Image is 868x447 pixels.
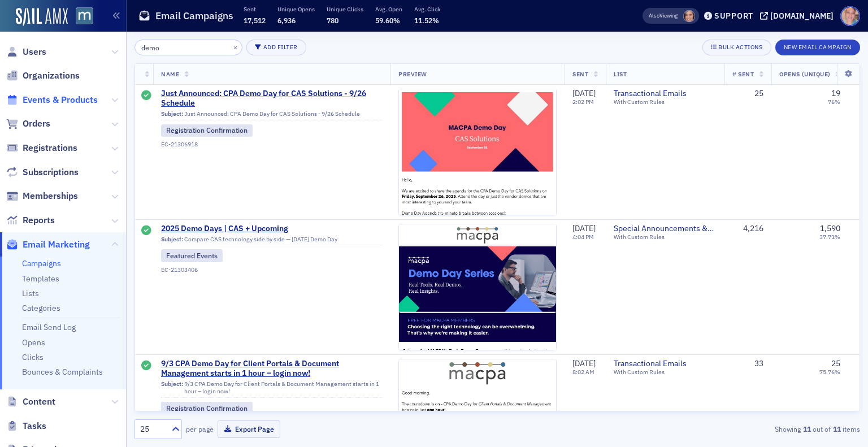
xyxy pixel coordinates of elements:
[760,12,837,20] button: [DOMAIN_NAME]
[244,16,266,25] span: 17,512
[398,70,427,78] span: Preview
[732,359,763,369] div: 33
[414,16,439,25] span: 11.52%
[140,423,165,435] div: 25
[683,10,695,22] span: Katie Foo
[22,288,39,298] a: Lists
[23,238,90,251] span: Email Marketing
[6,238,90,251] a: Email Marketing
[626,424,860,434] div: Showing out of items
[614,233,717,241] div: With Custom Rules
[161,380,383,398] div: 9/3 CPA Demo Day for Client Portals & Document Management starts in 1 hour – login now!
[819,233,840,241] div: 37.71%
[375,5,402,13] p: Avg. Open
[831,359,840,369] div: 25
[22,303,60,313] a: Categories
[218,420,280,438] button: Export Page
[23,166,79,179] span: Subscriptions
[775,41,860,51] a: New Email Campaign
[23,214,55,227] span: Reports
[161,141,383,148] div: EC-21306918
[161,124,253,137] div: Registration Confirmation
[141,90,151,102] div: Sent
[6,70,80,82] a: Organizations
[327,16,338,25] span: 780
[231,42,241,52] button: ×
[572,88,596,98] span: [DATE]
[399,89,556,440] img: email-preview-3073.jpeg
[23,396,55,408] span: Content
[649,12,678,20] span: Viewing
[572,98,594,106] time: 2:02 PM
[702,40,771,55] button: Bulk Actions
[161,89,383,109] a: Just Announced: CPA Demo Day for CAS Solutions - 9/26 Schedule
[572,223,596,233] span: [DATE]
[161,359,383,379] a: 9/3 CPA Demo Day for Client Portals & Document Management starts in 1 hour – login now!
[6,94,98,106] a: Events & Products
[186,424,214,434] label: per page
[277,16,296,25] span: 6,936
[572,358,596,368] span: [DATE]
[161,110,383,120] div: Just Announced: CPA Demo Day for CAS Solutions - 9/26 Schedule
[649,12,659,19] div: Also
[68,7,93,27] a: View Homepage
[6,214,55,227] a: Reports
[732,70,754,78] span: # Sent
[23,94,98,106] span: Events & Products
[770,11,834,21] div: [DOMAIN_NAME]
[161,224,383,234] a: 2025 Demo Days | CAS + Upcoming
[23,190,78,202] span: Memberships
[614,359,717,369] a: Transactional Emails
[76,7,93,25] img: SailAMX
[614,368,717,376] div: With Custom Rules
[801,424,813,434] strong: 11
[732,224,763,234] div: 4,216
[161,236,183,243] span: Subject:
[16,8,68,26] img: SailAMX
[6,46,46,58] a: Users
[820,224,840,234] div: 1,590
[6,396,55,408] a: Content
[828,98,840,106] div: 76%
[614,89,717,99] a: Transactional Emails
[161,266,383,274] div: EC-21303406
[6,118,50,130] a: Orders
[23,420,46,432] span: Tasks
[141,225,151,237] div: Sent
[155,9,233,23] h1: Email Campaigns
[161,402,253,414] div: Registration Confirmation
[6,190,78,202] a: Memberships
[161,236,383,246] div: Compare CAS technology side by side — [DATE] Demo Day
[327,5,363,13] p: Unique Clicks
[23,70,80,82] span: Organizations
[6,166,79,179] a: Subscriptions
[22,258,61,268] a: Campaigns
[6,420,46,432] a: Tasks
[246,40,306,55] button: Add Filter
[572,70,588,78] span: Sent
[718,44,762,50] div: Bulk Actions
[614,98,717,106] div: With Custom Rules
[614,70,627,78] span: List
[831,89,840,99] div: 19
[161,70,179,78] span: Name
[22,322,76,332] a: Email Send Log
[732,89,763,99] div: 25
[22,337,45,348] a: Opens
[375,16,400,25] span: 59.60%
[840,6,860,26] span: Profile
[277,5,315,13] p: Unique Opens
[22,352,44,362] a: Clicks
[161,380,183,395] span: Subject:
[614,224,717,234] a: Special Announcements & Special Event Invitations
[244,5,266,13] p: Sent
[414,5,441,13] p: Avg. Click
[161,110,183,118] span: Subject:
